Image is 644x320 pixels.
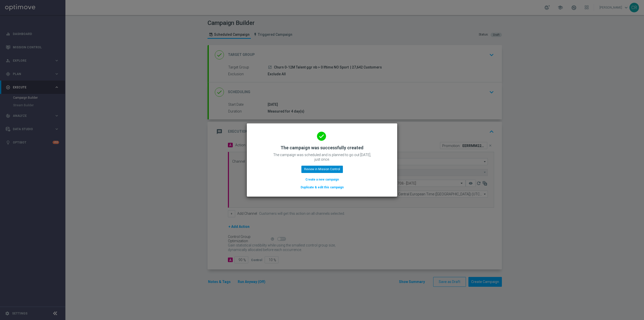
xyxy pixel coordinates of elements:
button: Review in Mission Control [301,166,343,173]
button: Duplicate & edit this campaign [300,185,344,190]
button: Create a new campaign [305,177,339,182]
p: The campaign was scheduled and is planned to go out [DATE], just once. [272,153,372,162]
i: done [317,132,326,141]
h2: The campaign was successfully created [280,145,364,151]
